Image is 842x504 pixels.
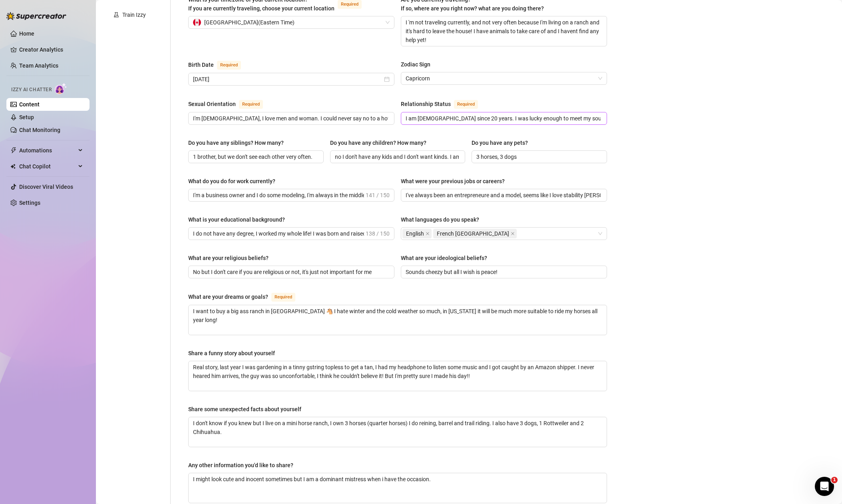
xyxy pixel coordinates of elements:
[193,152,317,161] input: Do you have any siblings? How many?
[472,138,533,147] label: Do you have any pets?
[401,177,505,186] div: What were your previous jobs or careers?
[401,254,487,262] div: What are your ideological beliefs?
[511,232,515,236] span: close
[188,100,236,108] div: Sexual Orientation
[188,99,272,109] label: Sexual Orientation
[401,215,485,224] label: What languages do you speak?
[406,114,601,123] input: Relationship Status
[188,215,285,224] div: What is your educational background?
[193,191,364,200] input: What do you do for work currently?
[217,61,241,70] span: Required
[19,127,60,133] a: Chat Monitoring
[437,229,509,238] span: French [GEOGRAPHIC_DATA]
[188,177,275,186] div: What do you do for work currently?
[335,152,459,161] input: Do you have any children? How many?
[188,349,275,358] div: Share a funny story about yourself
[476,152,601,161] input: Do you have any pets?
[113,12,119,18] span: experiment
[204,16,295,28] span: [GEOGRAPHIC_DATA] ( Eastern Time )
[406,72,602,84] span: Capricorn
[188,349,281,358] label: Share a funny story about yourself
[193,75,382,84] input: Birth Date
[19,43,83,56] a: Creator Analytics
[815,477,834,496] iframe: Intercom live chat
[401,254,493,262] label: What are your ideological beliefs?
[271,293,295,302] span: Required
[401,99,487,109] label: Relationship Status
[188,292,304,302] label: What are your dreams or goals?
[433,229,517,238] span: French Canada
[19,30,34,37] a: Home
[188,254,269,262] div: What are your religious beliefs?
[188,292,268,301] div: What are your dreams or goals?
[19,160,76,173] span: Chat Copilot
[366,191,390,200] span: 141 / 150
[518,229,520,238] input: What languages do you speak?
[122,10,146,19] div: Train Izzy
[188,60,250,70] label: Birth Date
[406,229,424,238] span: English
[831,477,838,483] span: 1
[188,461,293,470] div: Any other information you'd like to share?
[188,461,299,470] label: Any other information you'd like to share?
[19,144,76,157] span: Automations
[366,229,390,238] span: 138 / 150
[19,101,40,108] a: Content
[188,215,291,224] label: What is your educational background?
[406,268,601,276] input: What are your ideological beliefs?
[401,215,479,224] div: What languages do you speak?
[193,114,388,123] input: Sexual Orientation
[193,268,388,276] input: What are your religious beliefs?
[10,164,16,169] img: Chat Copilot
[189,305,607,335] textarea: What are your dreams or goals?
[189,361,607,391] textarea: Share a funny story about yourself
[188,177,281,186] label: What do you do for work currently?
[188,60,214,69] div: Birth Date
[193,18,201,26] img: ca
[401,177,510,186] label: What were your previous jobs or careers?
[406,191,601,200] input: What were your previous jobs or careers?
[193,229,364,238] input: What is your educational background?
[10,147,17,154] span: thunderbolt
[188,254,274,262] label: What are your religious beliefs?
[330,138,432,147] label: Do you have any children? How many?
[188,138,284,147] div: Do you have any siblings? How many?
[189,473,607,503] textarea: Any other information you'd like to share?
[6,12,66,20] img: logo-BBDzfeDw.svg
[330,138,426,147] div: Do you have any children? How many?
[19,200,40,206] a: Settings
[401,60,436,69] label: Zodiac Sign
[19,184,73,190] a: Discover Viral Videos
[402,229,432,238] span: English
[239,100,263,109] span: Required
[472,138,528,147] div: Do you have any pets?
[401,16,607,46] textarea: I 'm not traveling currently, and not very often because I'm living on a ranch and it's hard to l...
[401,100,451,108] div: Relationship Status
[188,138,289,147] label: Do you have any siblings? How many?
[401,60,430,69] div: Zodiac Sign
[11,86,52,94] span: Izzy AI Chatter
[188,405,301,414] div: Share some unexpected facts about yourself
[19,62,58,69] a: Team Analytics
[426,232,430,236] span: close
[55,83,67,94] img: AI Chatter
[189,417,607,447] textarea: Share some unexpected facts about yourself
[454,100,478,109] span: Required
[188,405,307,414] label: Share some unexpected facts about yourself
[19,114,34,120] a: Setup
